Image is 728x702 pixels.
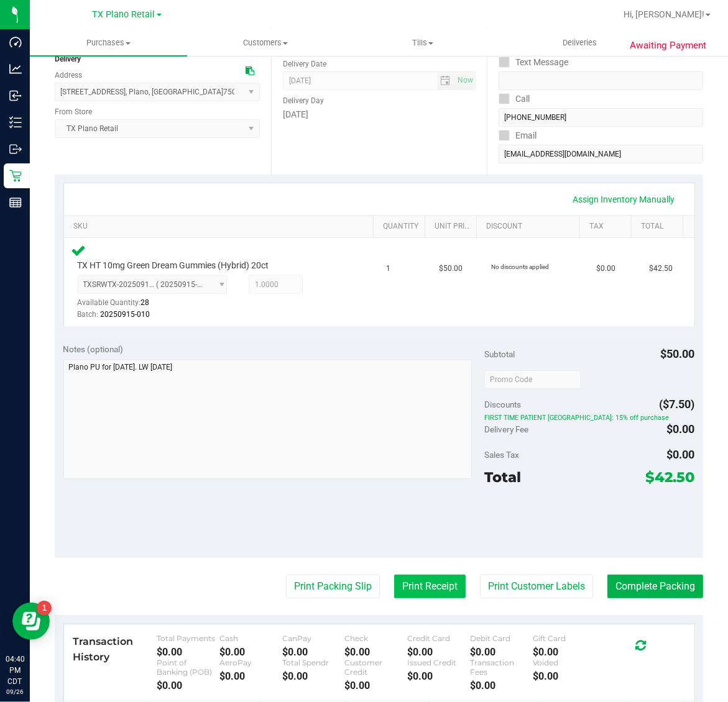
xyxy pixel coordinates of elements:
a: Total [641,222,678,232]
a: Purchases [30,30,187,56]
div: $0.00 [533,670,596,682]
span: ($7.50) [660,398,695,411]
span: Sales Tax [484,450,519,460]
label: Address [55,70,82,81]
div: $0.00 [219,646,282,658]
span: $0.00 [667,448,695,461]
span: 28 [141,298,150,307]
div: Point of Banking (POB) [157,658,219,677]
a: Tax [589,222,626,232]
inline-svg: Reports [9,196,22,209]
inline-svg: Analytics [9,63,22,75]
label: Delivery Day [283,95,324,106]
div: AeroPay [219,658,282,667]
label: Email [499,127,537,145]
div: Debit Card [470,634,533,643]
div: $0.00 [345,680,408,691]
div: Gift Card [533,634,596,643]
div: Check [345,634,408,643]
div: [DATE] [283,108,476,121]
div: Transaction Fees [470,658,533,677]
span: Delivery Fee [484,424,528,434]
span: Batch: [78,310,99,319]
div: $0.00 [407,646,470,658]
inline-svg: Inventory [9,116,22,129]
div: $0.00 [470,646,533,658]
span: $0.00 [597,263,616,275]
span: Purchases [30,37,187,48]
p: 09/26 [6,687,24,696]
div: $0.00 [470,680,533,691]
a: SKU [73,222,369,232]
div: $0.00 [157,680,219,691]
a: Tills [344,30,501,56]
div: Available Quantity: [78,294,236,318]
span: TX HT 10mg Green Dream Gummies (Hybrid) 20ct [78,260,269,271]
button: Complete Packing [607,575,703,598]
span: Hi, [PERSON_NAME]! [624,9,704,19]
span: TX Plano Retail [93,9,155,20]
div: $0.00 [157,646,219,658]
iframe: Resource center unread badge [37,601,52,616]
input: Format: (999) 999-9999 [499,71,703,90]
span: $42.50 [646,468,695,486]
div: $0.00 [282,646,345,658]
div: Copy address to clipboard [246,65,254,78]
label: Text Message [499,53,568,71]
p: 04:40 PM CDT [6,654,24,687]
div: Issued Credit [407,658,470,667]
span: Total [484,468,521,486]
a: Assign Inventory Manually [565,189,683,210]
span: No discounts applied [492,263,550,270]
div: Total Payments [157,634,219,643]
input: Format: (999) 999-9999 [499,108,703,127]
strong: Delivery [55,55,81,63]
button: Print Packing Slip [286,575,380,598]
span: Notes (optional) [63,344,124,354]
span: Awaiting Payment [630,39,706,53]
button: Print Customer Labels [480,575,593,598]
a: Unit Price [435,222,471,232]
span: $42.50 [649,263,673,275]
span: Subtotal [484,349,515,359]
div: $0.00 [533,646,596,658]
span: Customers [188,37,344,48]
a: Customers [187,30,344,56]
span: $50.00 [661,347,695,360]
span: FIRST TIME PATIENT [GEOGRAPHIC_DATA]: 15% off purchase [484,414,695,422]
inline-svg: Dashboard [9,36,22,48]
span: $50.00 [439,263,463,275]
label: Delivery Date [283,58,326,70]
div: Credit Card [407,634,470,643]
div: Total Spendr [282,658,345,667]
label: Call [499,90,530,108]
input: Promo Code [484,370,581,389]
div: Cash [219,634,282,643]
inline-svg: Inbound [9,89,22,102]
div: Voided [533,658,596,667]
span: Discounts [484,393,521,416]
div: $0.00 [219,670,282,682]
span: Deliveries [546,37,614,48]
a: Discount [486,222,574,232]
button: Print Receipt [394,575,466,598]
a: Deliveries [501,30,658,56]
div: Customer Credit [345,658,408,677]
inline-svg: Retail [9,170,22,182]
div: $0.00 [282,670,345,682]
div: CanPay [282,634,345,643]
span: 20250915-010 [101,310,150,319]
span: 1 [387,263,391,275]
a: Quantity [383,222,420,232]
div: $0.00 [345,646,408,658]
div: $0.00 [407,670,470,682]
span: Tills [344,37,500,48]
span: $0.00 [667,422,695,435]
inline-svg: Outbound [9,143,22,155]
label: From Store [55,106,92,117]
iframe: Resource center [12,603,50,640]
